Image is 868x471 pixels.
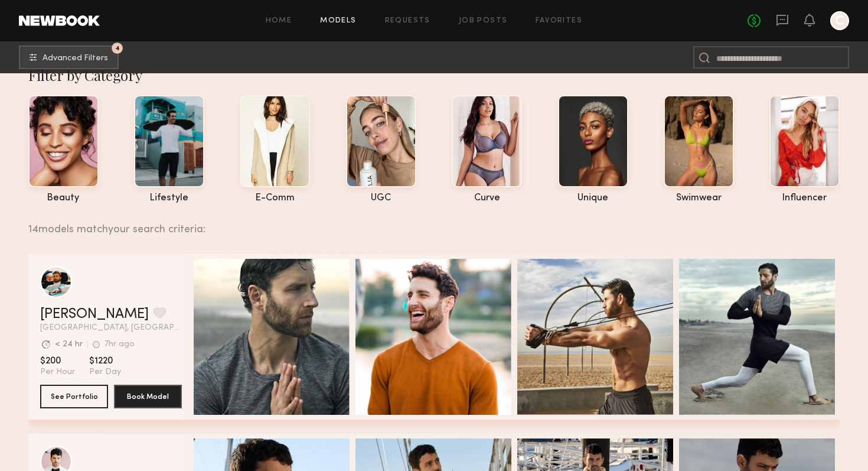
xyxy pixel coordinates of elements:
button: Book Model [114,385,182,408]
button: See Portfolio [40,385,108,408]
span: Advanced Filters [43,54,108,63]
div: unique [558,193,628,203]
span: Per Day [89,367,121,378]
div: e-comm [240,193,310,203]
a: Models [320,17,356,25]
div: 7hr ago [105,340,135,349]
span: $200 [40,355,75,367]
span: $1220 [89,355,121,367]
span: [GEOGRAPHIC_DATA], [GEOGRAPHIC_DATA] [40,324,182,332]
a: [PERSON_NAME] [40,307,149,321]
div: swimwear [664,193,734,203]
div: UGC [346,193,416,203]
button: 4Advanced Filters [19,46,119,69]
a: Favorites [536,17,582,25]
div: lifestyle [134,193,204,203]
div: 14 models match your search criteria: [28,210,831,235]
div: Filter by Category [28,66,840,85]
a: Home [266,17,292,25]
a: Job Posts [459,17,508,25]
div: curve [452,193,522,203]
span: 4 [115,46,120,51]
a: C [830,11,849,30]
span: Per Hour [40,367,75,378]
div: beauty [28,193,99,203]
a: Requests [385,17,430,25]
div: < 24 hr [55,340,83,349]
div: influencer [769,193,840,203]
